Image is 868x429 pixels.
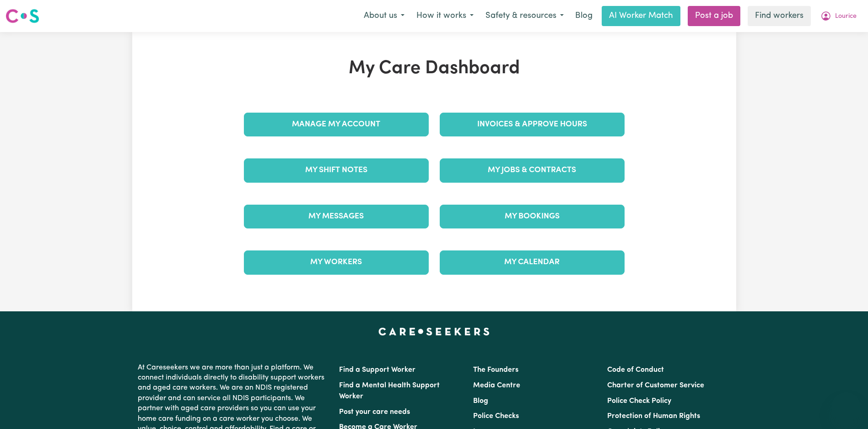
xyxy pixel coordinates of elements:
[814,6,863,26] button: My Account
[244,250,429,274] a: My Workers
[607,382,704,389] a: Charter of Customer Service
[607,366,664,374] a: Code of Conduct
[378,328,490,335] a: Careseekers home page
[358,6,410,26] button: About us
[339,382,440,400] a: Find a Mental Health Support Worker
[440,113,625,136] a: Invoices & Approve Hours
[440,250,625,274] a: My Calendar
[244,158,429,182] a: My Shift Notes
[602,6,680,26] a: AI Worker Match
[607,413,700,420] a: Protection of Human Rights
[244,113,429,136] a: Manage My Account
[473,413,519,420] a: Police Checks
[688,6,740,26] a: Post a job
[410,6,480,26] button: How it works
[831,392,861,422] iframe: Button to launch messaging window
[440,158,625,182] a: My Jobs & Contracts
[570,6,598,26] a: Blog
[480,6,570,26] button: Safety & resources
[607,397,671,405] a: Police Check Policy
[473,366,518,374] a: The Founders
[5,8,39,24] img: Careseekers logo
[835,11,857,22] span: Lourice
[5,5,39,27] a: Careseekers logo
[339,366,415,374] a: Find a Support Worker
[244,205,429,228] a: My Messages
[339,408,410,416] a: Post your care needs
[238,58,630,80] h1: My Care Dashboard
[748,6,811,26] a: Find workers
[440,205,625,228] a: My Bookings
[473,397,488,405] a: Blog
[473,382,520,389] a: Media Centre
